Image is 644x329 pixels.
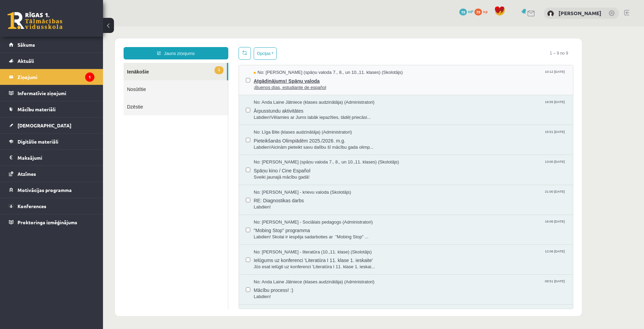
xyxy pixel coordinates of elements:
[440,103,463,108] span: 15:51 [DATE]
[18,187,72,193] span: Motivācijas programma
[151,133,296,139] span: No: [PERSON_NAME] (spāņu valoda 7., 8., un 10.,11. klases) (Skolotājs)
[18,171,36,177] span: Atzīmes
[151,49,463,58] span: Atgādinājums! Spāņu valoda
[9,117,94,133] a: [DEMOGRAPHIC_DATA]
[21,54,125,71] a: Nosūtītie
[151,73,463,94] a: No: Anda Laine Jātniece (klases audzinātāja) (Administratori) 16:55 [DATE] Ārpusstundu aktivitāte...
[440,193,463,198] span: 16:06 [DATE]
[151,79,463,88] span: Ārpusstundu aktivitātes
[151,103,463,124] a: No: Līga Bite (klases audzinātāja) (Administratori) 15:51 [DATE] Pieteikšanās Olimpiādēm 2025./20...
[151,199,463,207] span: "Mobing Stop" programma
[18,203,46,209] span: Konferences
[483,9,487,14] span: xp
[151,169,463,178] span: RE: Diagnostikas darbs
[9,53,94,69] a: Aktuāli
[18,150,94,166] legend: Maksājumi
[151,103,249,109] span: No: Līga Bite (klases audzinātāja) (Administratori)
[151,43,463,64] a: No: [PERSON_NAME] (spāņu valoda 7., 8., un 10.,11. klases) (Skolotājs) 10:12 [DATE] Atgādinājums!...
[9,69,94,85] a: Ziņojumi1
[18,106,56,112] span: Mācību materiāli
[9,85,94,101] a: Informatīvie ziņojumi
[9,214,94,230] a: Proktoringa izmēģinājums
[440,133,463,138] span: 13:00 [DATE]
[21,36,124,54] a: 1Ienākošie
[151,237,463,244] span: Jūs esat ielūgti uz konferenci 'Literatūra I 11. klase 1. ieskai...
[151,223,269,229] span: No: [PERSON_NAME] - literatūra (10.,11. klase) (Skolotājs)
[151,267,463,274] span: Labdien!
[9,150,94,166] a: Maksājumi
[151,252,463,274] a: No: Anda Laine Jātniece (klases audzinātāja) (Administratori) 09:51 [DATE] Mācību process! :) Lab...
[9,166,94,182] a: Atzīmes
[18,85,94,101] legend: Informatīvie ziņojumi
[440,43,463,48] span: 10:12 [DATE]
[151,88,463,94] span: Labdien!Vēlamies ar Jums labāk iepazīties, tādēļ priecāsi...
[21,21,125,33] a: Jauns ziņojums
[151,193,463,214] a: No: [PERSON_NAME] - Sociālais pedagogs (Administratori) 16:06 [DATE] "Mobing Stop" programma Labd...
[442,21,470,33] span: 1 – 9 no 9
[151,252,272,259] span: No: Anda Laine Jātniece (klases audzinātāja) (Administratori)
[151,178,463,184] span: Labdien!
[151,259,463,267] span: Mācību process! :)
[18,219,77,225] span: Proktoringa izmēģinājums
[18,58,34,64] span: Aktuāli
[18,69,94,85] legend: Ziņojumi
[440,73,463,78] span: 16:55 [DATE]
[151,163,248,169] span: No: [PERSON_NAME] - krievu valoda (Skolotājs)
[474,9,491,14] a: 79 xp
[440,163,463,168] span: 21:00 [DATE]
[151,148,463,154] span: Sveiki jaunajā mācību gadā!
[18,122,71,128] span: [DEMOGRAPHIC_DATA]
[112,40,120,48] span: 1
[151,139,463,148] span: Spāņu kino / Cine Español
[21,71,125,89] a: Dzēstie
[151,58,463,65] span: ¡Buenos días, estudiante de español
[151,193,270,199] span: No: [PERSON_NAME] - Sociālais pedagogs (Administratori)
[18,42,35,48] span: Sākums
[85,72,94,82] i: 1
[440,252,463,258] span: 09:51 [DATE]
[547,10,554,17] img: Kristaps Zomerfelds
[151,21,174,33] button: Opcijas
[9,37,94,53] a: Sākums
[151,207,463,214] span: Labdien! Skolai ir iespēja sadarboties ar "Mobing Stop" ...
[151,43,300,49] span: No: [PERSON_NAME] (spāņu valoda 7., 8., un 10.,11. klases) (Skolotājs)
[151,118,463,124] span: Labdien!Aicinām pieteikt savu dalību šī mācību gada olimp...
[440,223,463,228] span: 12:06 [DATE]
[9,182,94,198] a: Motivācijas programma
[559,10,601,16] a: [PERSON_NAME]
[151,73,272,79] span: No: Anda Laine Jātniece (klases audzinātāja) (Administratori)
[9,101,94,117] a: Mācību materiāli
[8,12,62,29] a: Rīgas 1. Tālmācības vidusskola
[459,9,473,14] a: 19 mP
[9,134,94,149] a: Digitālie materiāli
[151,223,463,244] a: No: [PERSON_NAME] - literatūra (10.,11. klase) (Skolotājs) 12:06 [DATE] Ielūgums uz konferenci 'L...
[151,109,463,118] span: Pieteikšanās Olimpiādēm 2025./2026. m.g.
[474,9,482,15] span: 79
[468,9,473,14] span: mP
[459,9,467,15] span: 19
[151,133,463,154] a: No: [PERSON_NAME] (spāņu valoda 7., 8., un 10.,11. klases) (Skolotājs) 13:00 [DATE] Spāņu kino / ...
[9,198,94,214] a: Konferences
[151,229,463,237] span: Ielūgums uz konferenci 'Literatūra I 11. klase 1. ieskaite'
[18,138,58,145] span: Digitālie materiāli
[151,163,463,184] a: No: [PERSON_NAME] - krievu valoda (Skolotājs) 21:00 [DATE] RE: Diagnostikas darbs Labdien!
